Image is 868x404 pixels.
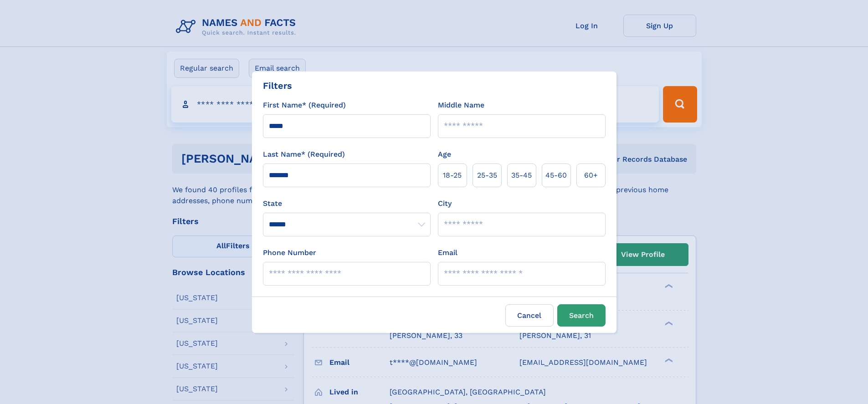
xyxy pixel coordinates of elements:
label: State [263,198,431,209]
span: 35‑45 [511,170,532,181]
span: 25‑35 [477,170,497,181]
span: 18‑25 [443,170,462,181]
button: Search [557,304,606,327]
div: Filters [263,79,292,92]
label: Email [438,247,457,258]
label: Last Name* (Required) [263,149,345,160]
label: Cancel [505,304,554,327]
label: Middle Name [438,100,484,111]
span: 60+ [584,170,598,181]
label: City [438,198,452,209]
label: First Name* (Required) [263,100,346,111]
label: Age [438,149,451,160]
span: 45‑60 [545,170,567,181]
label: Phone Number [263,247,316,258]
